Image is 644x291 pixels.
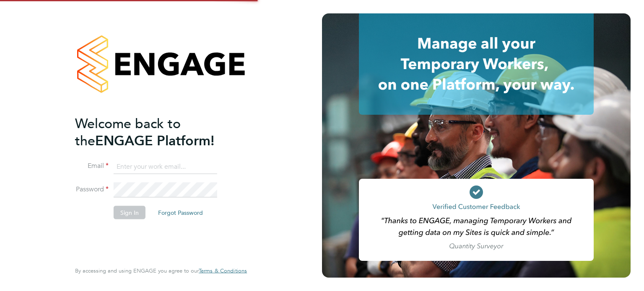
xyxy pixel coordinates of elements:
[114,206,145,219] button: Sign In
[75,115,239,149] h2: ENGAGE Platform!
[199,268,247,274] a: Terms & Conditions
[75,185,109,194] label: Password
[114,159,217,174] input: Enter your work email...
[75,267,247,274] span: By accessing and using ENGAGE you agree to our
[75,115,181,149] span: Welcome back to the
[199,267,247,274] span: Terms & Conditions
[75,162,109,170] label: Email
[151,206,210,219] button: Forgot Password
